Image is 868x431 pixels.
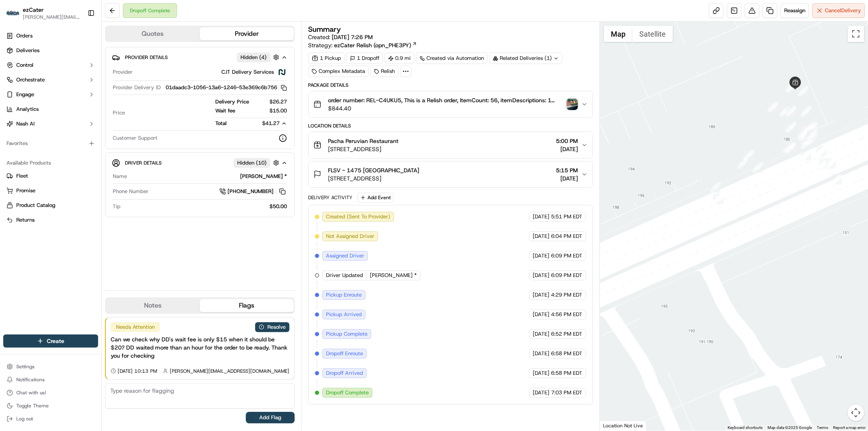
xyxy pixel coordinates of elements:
div: 36 [807,130,818,141]
div: 16 [801,138,811,149]
div: 1 Dropoff [346,53,383,64]
span: Chat with us! [16,389,46,396]
button: Promise [3,184,98,197]
a: ezCater Relish (opn_PHE3PY) [334,41,417,49]
span: Fleet [16,172,28,180]
div: 33 [816,146,827,156]
div: 32 [801,150,811,161]
span: order number: REL-C4UKU5, This is a Relish order, ItemCount: 56, itemDescriptions: 1 Anticuchos d... [328,96,563,104]
span: Provider Details [125,54,168,61]
button: Log out [3,413,98,424]
span: 4:56 PM EDT [551,311,582,318]
div: 0.9 mi [385,53,414,64]
button: ezCaterezCater[PERSON_NAME][EMAIL_ADDRESS][DOMAIN_NAME] [3,3,84,23]
span: [DATE] [556,145,578,153]
span: [DATE] [533,389,549,396]
div: $50.00 [124,203,287,210]
span: [PHONE_NUMBER] [227,188,273,195]
span: Settings [16,363,35,370]
span: 6:09 PM EDT [551,272,582,279]
span: 4:29 PM EDT [551,291,582,299]
button: Orchestrate [3,73,98,86]
span: $26.27 [260,98,287,106]
img: Google [602,420,629,431]
button: Fleet [3,169,98,183]
button: Toggle Theme [3,400,98,411]
span: Created: [308,33,373,41]
span: Deliveries [16,47,39,54]
img: nash.svg [277,67,287,77]
div: Available Products [3,156,98,169]
span: Customer Support [113,134,157,142]
button: Provider [200,27,294,40]
span: Dropoff Arrived [326,369,363,377]
button: Reassign [781,3,809,18]
div: 19 [804,122,815,132]
a: Analytics [3,103,98,116]
span: [DATE] [533,350,549,357]
button: Flags [200,299,294,312]
a: Returns [7,216,95,224]
span: 6:52 PM EDT [551,330,582,338]
span: Notifications [16,376,45,383]
span: ezCater Relish (opn_PHE3PY) [334,41,411,49]
span: Hidden ( 4 ) [241,54,267,61]
span: Map data ©2025 Google [767,425,812,430]
span: [DATE] [533,369,549,377]
span: [DATE] [533,233,549,240]
span: Engage [16,91,34,98]
button: Provider DetailsHidden (4) [112,51,288,64]
a: Product Catalog [7,202,95,209]
span: 6:09 PM EDT [551,252,582,259]
span: 6:58 PM EDT [551,369,582,377]
span: Pickup Complete [326,330,367,338]
a: Open this area in Google Maps (opens a new window) [602,420,629,431]
button: FLSV - 1475 [GEOGRAPHIC_DATA][STREET_ADDRESS]5:15 PM[DATE] [308,161,593,187]
a: Terms (opens in new tab) [817,425,828,430]
button: Hidden (4) [237,52,281,62]
span: $15.00 [260,107,287,114]
span: CJT Delivery Services [221,68,274,76]
div: [PERSON_NAME] * [130,173,287,180]
button: Quotes [106,27,200,40]
a: [PHONE_NUMBER] [219,187,287,196]
div: 20 [786,82,796,92]
div: 35 [801,126,811,136]
span: [DATE] [533,252,549,259]
span: 6:04 PM EDT [551,233,582,240]
span: [PERSON_NAME][EMAIL_ADDRESS][DOMAIN_NAME] [23,14,81,20]
span: Product Catalog [16,202,55,209]
div: Favorites [3,137,98,150]
div: 9 [831,174,842,185]
span: Orchestrate [16,76,45,84]
span: [DATE] [533,311,549,318]
span: 5:51 PM EDT [551,213,582,220]
div: 37 [825,158,836,169]
span: Not Assigned Driver [326,233,374,240]
span: Pickup Arrived [326,311,362,318]
span: Driver Details [125,160,162,166]
span: Provider Delivery ID [113,84,161,91]
span: [PERSON_NAME][EMAIL_ADDRESS][DOMAIN_NAME] [170,368,289,374]
div: Can we check why DD's wait fee is only $15 when it should be $20? DD waited more than an hour for... [111,335,289,360]
span: Analytics [16,106,39,113]
span: Pickup Enroute [326,291,362,299]
div: Related Deliveries (1) [489,53,562,64]
span: Tip [113,203,120,210]
div: Complex Metadata [308,66,369,77]
span: Reassign [784,7,805,14]
button: Notes [106,299,200,312]
span: Price [113,109,125,117]
span: ezCater [23,6,44,14]
img: ezCater [7,11,20,16]
a: Created via Automation [416,53,488,64]
div: 39 [713,194,724,205]
h3: Summary [308,26,341,33]
button: Show street map [604,26,632,42]
span: Provider [113,68,133,76]
button: Chat with us! [3,387,98,398]
div: 27 [798,126,809,136]
div: 17 [743,150,754,161]
div: 25 [819,158,830,169]
span: Promise [16,187,35,194]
